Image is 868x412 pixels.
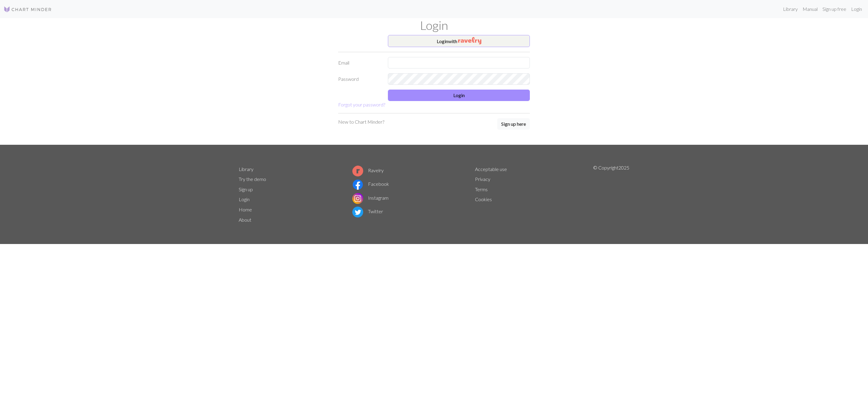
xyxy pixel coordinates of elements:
a: Library [239,166,253,172]
a: Cookies [475,196,492,202]
a: Sign up [239,186,253,192]
a: Terms [475,186,488,192]
h1: Login [235,18,633,33]
a: Login [239,196,250,202]
a: About [239,217,251,223]
a: Ravelry [352,167,384,173]
a: Sign up here [497,118,530,130]
a: Instagram [352,195,388,201]
img: Facebook logo [352,179,363,190]
a: Facebook [352,181,389,187]
a: Login [849,3,864,15]
a: Privacy [475,176,490,182]
img: Instagram logo [352,193,363,204]
img: Logo [4,6,52,13]
a: Library [781,3,800,15]
a: Acceptable use [475,166,507,172]
img: Ravelry logo [352,166,363,176]
a: Sign up free [820,3,849,15]
a: Try the demo [239,176,266,182]
img: Ravelry [458,37,481,44]
button: Sign up here [497,118,530,130]
a: Manual [800,3,820,15]
button: Login [388,90,530,101]
a: Home [239,207,252,212]
a: Twitter [352,208,383,214]
a: Forgot your password? [338,102,385,107]
p: New to Chart Minder? [338,118,384,125]
label: Email [335,57,384,68]
img: Twitter logo [352,207,363,217]
button: Loginwith [388,35,530,47]
p: © Copyright 2025 [593,164,629,225]
label: Password [335,73,384,85]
